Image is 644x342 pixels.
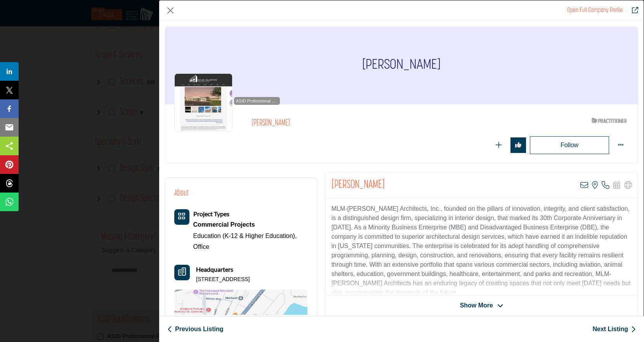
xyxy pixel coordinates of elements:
h2: About [174,187,189,200]
b: Project Types [193,210,229,217]
h2: [PERSON_NAME] [252,118,465,128]
div: Involve the design, construction, or renovation of spaces used for business purposes such as offi... [193,219,307,231]
button: Redirect to login [530,136,609,154]
button: Headquarter icon [174,265,190,280]
button: More Options [613,137,628,153]
button: Close [165,5,176,16]
a: Previous Listing [167,325,223,334]
img: ASID Qualified Practitioners [592,116,627,125]
a: Redirect to miguel-martin [567,7,623,14]
a: Next Listing [592,325,636,334]
p: [STREET_ADDRESS] [196,276,250,283]
span: Show More [460,301,493,310]
a: Redirect to miguel-martin [627,6,638,15]
button: Redirect to login page [510,137,526,153]
b: Headquarters [196,265,233,274]
p: MLM-[PERSON_NAME] Architects, Inc., founded on the pillars of innovation, integrity, and client s... [332,204,632,297]
button: Redirect to login page [491,137,507,153]
a: Office [193,243,210,250]
img: miguel-martin logo [174,73,233,132]
span: ASID Professional Practitioner [236,98,278,104]
h1: [PERSON_NAME] [362,27,441,104]
a: Project Types [193,211,229,217]
a: Commercial Projects [193,219,307,231]
a: Education (K-12 & Higher Education), [193,233,297,239]
h2: Miguel Martin [332,178,385,192]
button: Category Icon [174,209,189,225]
